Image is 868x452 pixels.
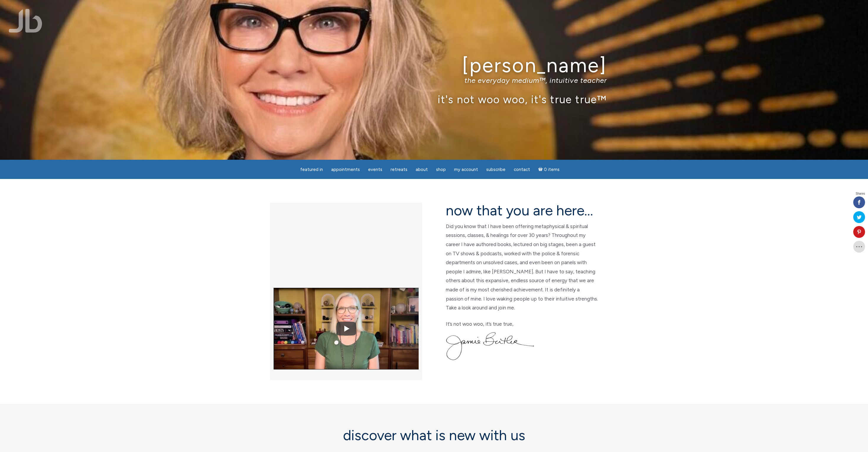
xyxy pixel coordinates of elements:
h1: [PERSON_NAME] [261,54,607,76]
a: My Account [451,164,482,175]
span: Contact [514,167,530,172]
p: it's not woo woo, it's true true™ [261,93,607,106]
span: Shares [856,192,865,195]
span: About [416,167,428,172]
a: featured in [297,164,326,175]
p: the everyday medium™, intuitive teacher [261,76,607,85]
a: Appointments [328,164,363,175]
a: Subscribe [483,164,509,175]
a: Contact [510,164,534,175]
p: It’s not woo woo, it’s true true, [446,319,598,329]
span: My Account [454,167,478,172]
p: Did you know that I have been offering metaphysical & spiritual sessions, classes, & healings for... [446,222,598,312]
img: Jamie Butler. The Everyday Medium [9,9,42,33]
span: 0 items [544,167,560,172]
a: Events [365,164,386,175]
h2: now that you are here… [446,203,598,218]
img: YouTube video [274,274,419,383]
h2: discover what is new with us [298,427,570,443]
a: Cart0 items [535,163,563,175]
a: Retreats [387,164,411,175]
span: Subscribe [486,167,505,172]
span: featured in [300,167,323,172]
span: Appointments [331,167,360,172]
span: Shop [436,167,446,172]
span: Events [368,167,382,172]
i: Cart [538,167,544,172]
a: Shop [433,164,449,175]
span: Retreats [391,167,407,172]
a: About [412,164,431,175]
